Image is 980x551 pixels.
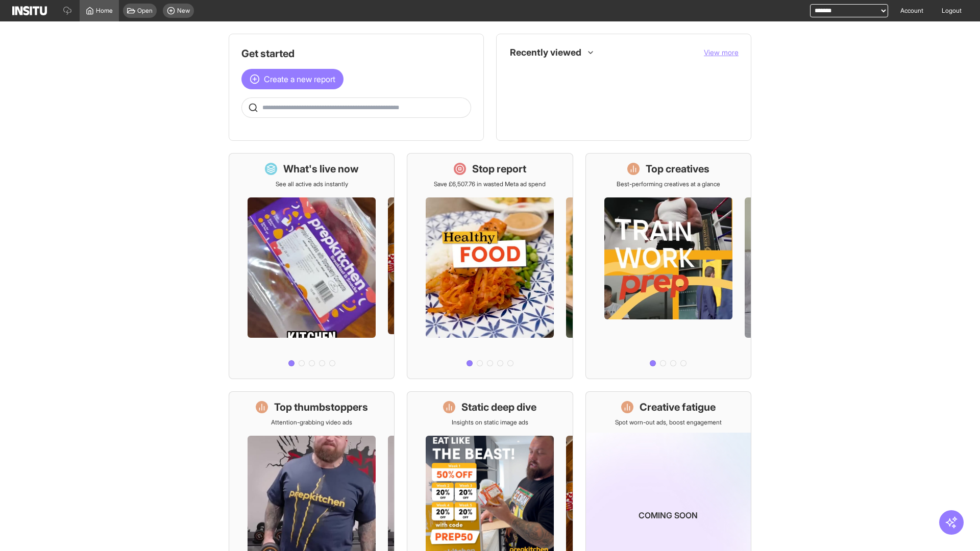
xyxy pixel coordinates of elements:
[177,7,190,15] span: New
[271,418,352,427] p: Attention-grabbing video ads
[264,73,335,85] span: Create a new report
[241,46,471,61] h1: Get started
[704,48,739,57] span: View more
[283,162,359,176] h1: What's live now
[137,7,153,15] span: Open
[229,153,395,379] a: What's live nowSee all active ads instantly
[585,153,751,379] a: Top creativesBest-performing creatives at a glance
[434,180,546,188] p: Save £6,507.76 in wasted Meta ad spend
[646,162,709,176] h1: Top creatives
[241,69,344,89] button: Create a new report
[12,6,47,15] img: Logo
[407,153,573,379] a: Stop reportSave £6,507.76 in wasted Meta ad spend
[472,162,526,176] h1: Stop report
[704,47,739,58] button: View more
[461,400,536,414] h1: Static deep dive
[276,180,348,188] p: See all active ads instantly
[96,7,113,15] span: Home
[617,180,720,188] p: Best-performing creatives at a glance
[274,400,368,414] h1: Top thumbstoppers
[452,418,528,427] p: Insights on static image ads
